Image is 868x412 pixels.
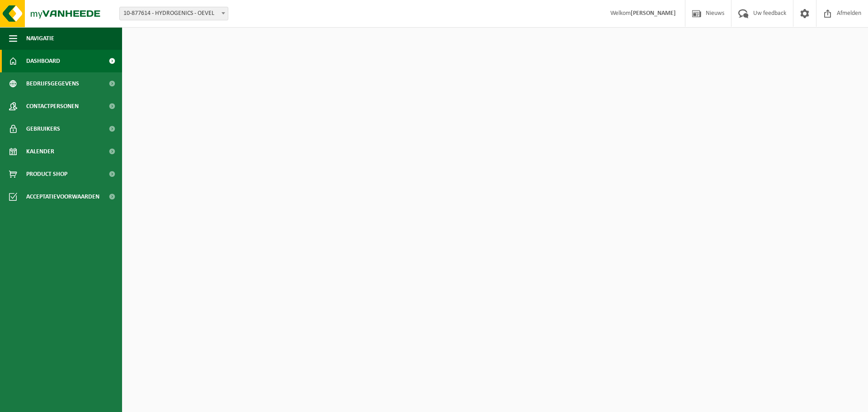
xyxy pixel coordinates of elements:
[26,27,54,50] span: Navigatie
[631,10,676,17] strong: [PERSON_NAME]
[26,50,60,72] span: Dashboard
[26,140,54,163] span: Kalender
[26,95,79,118] span: Contactpersonen
[119,7,228,20] span: 10-877614 - HYDROGENICS - OEVEL
[26,185,99,208] span: Acceptatievoorwaarden
[120,7,228,20] span: 10-877614 - HYDROGENICS - OEVEL
[26,72,79,95] span: Bedrijfsgegevens
[26,163,67,185] span: Product Shop
[26,118,60,140] span: Gebruikers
